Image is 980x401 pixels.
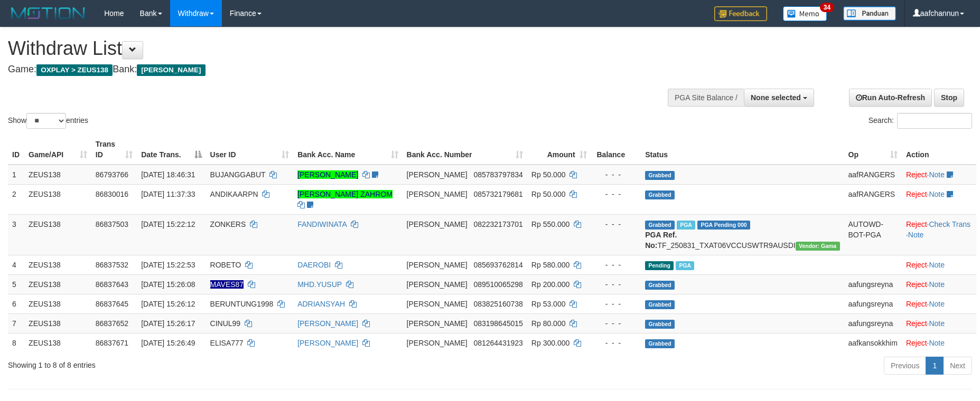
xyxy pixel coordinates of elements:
[297,220,347,228] a: FANDIWINATA
[407,319,468,328] span: [PERSON_NAME]
[929,190,945,198] a: Note
[473,339,522,347] span: Copy 081264431923 to clipboard
[744,89,814,107] button: None selected
[902,333,976,352] td: ·
[884,357,926,375] a: Previous
[906,220,927,228] a: Reject
[869,113,972,129] label: Search:
[595,260,637,270] div: - - -
[531,220,570,228] span: Rp 550.000
[206,135,294,165] th: User ID: activate to sort column ascending
[96,261,128,269] span: 86837532
[531,280,570,289] span: Rp 200.000
[210,339,244,347] span: ELISA777
[645,190,675,199] span: Grabbed
[407,300,468,308] span: [PERSON_NAME]
[906,261,927,269] a: Reject
[141,261,195,269] span: [DATE] 15:22:53
[8,165,24,185] td: 1
[24,214,91,255] td: ZEUS138
[844,294,902,313] td: aafungsreyna
[531,339,570,347] span: Rp 300.000
[8,333,24,352] td: 8
[645,320,675,329] span: Grabbed
[902,294,976,313] td: ·
[929,319,945,328] a: Note
[595,318,637,329] div: - - -
[8,356,400,370] div: Showing 1 to 8 of 8 entries
[751,93,801,102] span: None selected
[844,214,902,255] td: AUTOWD-BOT-PGA
[407,280,468,289] span: [PERSON_NAME]
[297,170,358,179] a: [PERSON_NAME]
[137,64,205,76] span: [PERSON_NAME]
[929,300,945,308] a: Note
[473,280,522,289] span: Copy 089510065298 to clipboard
[407,170,468,179] span: [PERSON_NAME]
[902,165,976,185] td: ·
[844,333,902,352] td: aafkansokkhim
[783,6,827,21] img: Button%20Memo.svg
[645,221,675,230] span: Grabbed
[645,261,674,270] span: Pending
[24,255,91,274] td: ZEUS138
[906,339,927,347] a: Reject
[96,300,128,308] span: 86837645
[407,220,468,228] span: [PERSON_NAME]
[24,294,91,313] td: ZEUS138
[645,300,675,309] span: Grabbed
[24,184,91,214] td: ZEUS138
[8,214,24,255] td: 3
[210,261,241,269] span: ROBETO
[96,170,128,179] span: 86793766
[906,300,927,308] a: Reject
[96,190,128,198] span: 86830016
[210,280,244,289] span: Nama rekening ada tanda titik/strip, harap diedit
[591,135,641,165] th: Balance
[473,190,522,198] span: Copy 085732179681 to clipboard
[297,339,358,347] a: [PERSON_NAME]
[641,135,844,165] th: Status
[929,280,945,289] a: Note
[473,170,522,179] span: Copy 085783797834 to clipboard
[24,274,91,294] td: ZEUS138
[36,64,113,76] span: OXPLAY > ZEUS138
[844,135,902,165] th: Op: activate to sort column ascending
[645,171,675,180] span: Grabbed
[595,219,637,230] div: - - -
[407,261,468,269] span: [PERSON_NAME]
[843,6,896,21] img: panduan.png
[210,220,246,228] span: ZONKERS
[943,357,972,375] a: Next
[908,231,924,239] a: Note
[141,190,195,198] span: [DATE] 11:37:33
[8,313,24,333] td: 7
[902,214,976,255] td: · ·
[645,281,675,290] span: Grabbed
[403,135,527,165] th: Bank Acc. Number: activate to sort column ascending
[96,339,128,347] span: 86837671
[697,221,750,230] span: PGA Pending
[473,319,522,328] span: Copy 083198645015 to clipboard
[297,300,345,308] a: ADRIANSYAH
[297,190,393,198] a: [PERSON_NAME] ZAHROM
[8,274,24,294] td: 5
[677,221,695,230] span: Marked by aafRornrotha
[297,280,342,289] a: MHD.YUSUP
[668,89,744,107] div: PGA Site Balance /
[595,189,637,199] div: - - -
[141,339,195,347] span: [DATE] 15:26:49
[531,170,566,179] span: Rp 50.000
[96,280,128,289] span: 86837643
[137,135,206,165] th: Date Trans.: activate to sort column descending
[531,190,566,198] span: Rp 50.000
[8,113,88,129] label: Show entries
[844,184,902,214] td: aafRANGERS
[141,220,195,228] span: [DATE] 15:22:12
[407,190,468,198] span: [PERSON_NAME]
[926,357,944,375] a: 1
[595,279,637,290] div: - - -
[8,38,643,59] h1: Withdraw List
[8,255,24,274] td: 4
[641,214,844,255] td: TF_250831_TXAT06VCCUSWTR9AUSDI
